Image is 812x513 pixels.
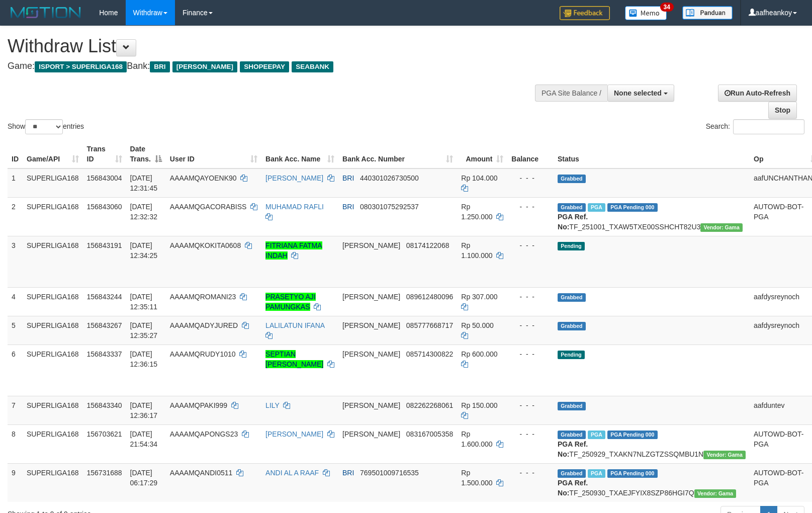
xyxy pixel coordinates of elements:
[23,316,83,345] td: SUPERLIGA168
[87,293,122,301] span: 156843244
[130,469,158,487] span: [DATE] 06:17:29
[23,140,83,168] th: Game/API: activate to sort column ascending
[360,174,419,182] span: Copy 440301026730500 to clipboard
[23,396,83,424] td: SUPERLIGA168
[457,140,507,168] th: Amount: activate to sort column ascending
[130,321,158,339] span: [DATE] 12:35:27
[23,168,83,198] td: SUPERLIGA168
[461,174,497,182] span: Rp 104.000
[8,140,23,168] th: ID
[625,6,667,20] img: Button%20Memo.svg
[406,293,453,301] span: Copy 089612480096 to clipboard
[25,119,63,134] select: Showentries
[265,321,324,329] a: LALILATUN IFANA
[607,431,658,439] span: PGA Pending
[87,174,122,182] span: 156843004
[554,140,750,168] th: Status
[360,203,419,211] span: Copy 080301075292537 to clipboard
[342,241,400,249] span: [PERSON_NAME]
[8,345,23,396] td: 6
[8,168,23,198] td: 1
[170,430,238,438] span: AAAAMQAPONGS23
[461,203,492,221] span: Rp 1.250.000
[23,424,83,463] td: SUPERLIGA168
[607,203,658,212] span: PGA Pending
[23,345,83,396] td: SUPERLIGA168
[342,203,354,211] span: BRI
[511,400,550,410] div: - - -
[8,236,23,287] td: 3
[342,321,400,329] span: [PERSON_NAME]
[8,287,23,316] td: 4
[588,469,605,478] span: Marked by aafromsomean
[342,469,354,477] span: BRI
[461,321,494,329] span: Rp 50.000
[265,241,322,260] a: FITRIANA FATMA INDAH
[130,241,158,260] span: [DATE] 12:34:25
[342,350,400,358] span: [PERSON_NAME]
[23,197,83,236] td: SUPERLIGA168
[660,3,674,12] span: 34
[240,61,289,72] span: SHOPEEPAY
[560,6,610,20] img: Feedback.jpg
[170,174,237,182] span: AAAAMQAYOENK90
[23,236,83,287] td: SUPERLIGA168
[35,61,127,72] span: ISPORT > SUPERLIGA168
[87,203,122,211] span: 156843060
[8,36,531,56] h1: Withdraw List
[558,402,586,410] span: Grabbed
[703,451,746,459] span: Vendor URL: https://trx31.1velocity.biz
[342,401,400,409] span: [PERSON_NAME]
[461,241,492,260] span: Rp 1.100.000
[8,61,531,71] h4: Game: Bank:
[170,350,236,358] span: AAAAMQRUDY1010
[558,203,586,212] span: Grabbed
[511,349,550,359] div: - - -
[554,197,750,236] td: TF_251001_TXAW5TXE00SSHCHT82U3
[406,321,453,329] span: Copy 085777668717 to clipboard
[535,84,607,102] div: PGA Site Balance /
[558,351,585,359] span: Pending
[511,292,550,302] div: - - -
[342,430,400,438] span: [PERSON_NAME]
[768,102,797,119] a: Stop
[338,140,457,168] th: Bank Acc. Number: activate to sort column ascending
[8,463,23,502] td: 9
[292,61,333,72] span: SEABANK
[130,430,158,448] span: [DATE] 21:54:34
[170,401,227,409] span: AAAAMQPAKI999
[511,429,550,439] div: - - -
[342,293,400,301] span: [PERSON_NAME]
[706,119,804,134] label: Search:
[607,469,658,478] span: PGA Pending
[8,316,23,345] td: 5
[558,213,588,231] b: PGA Ref. No:
[406,241,449,249] span: Copy 08174122068 to clipboard
[461,430,492,448] span: Rp 1.600.000
[8,424,23,463] td: 8
[554,463,750,502] td: TF_250930_TXAEJFYIX8SZP86HGI7Q
[8,396,23,424] td: 7
[694,489,737,498] span: Vendor URL: https://trx31.1velocity.biz
[682,6,733,20] img: panduan.png
[558,440,588,458] b: PGA Ref. No:
[588,203,605,212] span: Marked by aafsengchandara
[23,463,83,502] td: SUPERLIGA168
[265,469,319,477] a: ANDI AL A RAAF
[558,431,586,439] span: Grabbed
[461,401,497,409] span: Rp 150.000
[87,321,122,329] span: 156843267
[461,350,497,358] span: Rp 600.000
[23,287,83,316] td: SUPERLIGA168
[265,350,323,368] a: SEPTIAN [PERSON_NAME]
[170,293,236,301] span: AAAAMQROMANI23
[507,140,554,168] th: Balance
[511,202,550,212] div: - - -
[87,401,122,409] span: 156843340
[170,241,241,249] span: AAAAMQKOKITA0608
[265,174,323,182] a: [PERSON_NAME]
[406,430,453,438] span: Copy 083167005358 to clipboard
[83,140,126,168] th: Trans ID: activate to sort column ascending
[614,89,662,97] span: None selected
[558,242,585,250] span: Pending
